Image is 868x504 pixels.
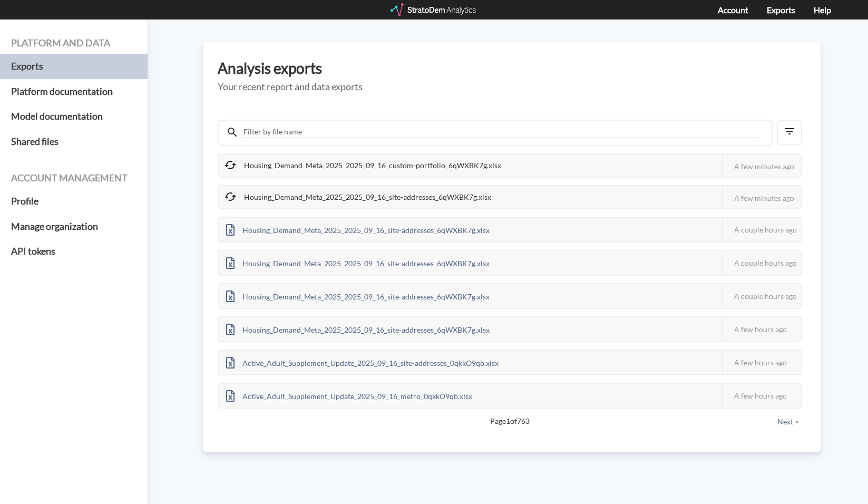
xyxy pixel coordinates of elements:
[722,154,801,178] div: A few minutes ago
[722,284,801,308] div: A couple hours ago
[219,324,497,333] a: Housing_Demand_Meta_2025_2025_09_16_site-addresses_6qWXBK7g.xlsx
[11,189,136,214] a: Profile
[722,186,801,210] div: A few minutes ago
[722,218,801,241] div: A couple hours ago
[242,126,758,138] input: Filter by file name
[219,284,497,308] div: Housing_Demand_Meta_2025_2025_09_16_site-addresses_6qWXBK7g.xlsx
[11,173,136,183] h4: Account management
[11,239,136,264] a: API tokens
[219,186,499,208] div: Housing_Demand_Meta_2025_2025_09_16_site-addresses_6qWXBK7g.xlsx
[219,154,509,177] div: Housing_Demand_Meta_2025_2025_09_16_custom-portfolio_6qWXBK7g.xlsx
[219,224,497,233] a: Housing_Demand_Meta_2025_2025_09_16_site-addresses_6qWXBK7g.xlsx
[219,290,497,299] a: Housing_Demand_Meta_2025_2025_09_16_site-addresses_6qWXBK7g.xlsx
[11,104,136,129] a: Model documentation
[219,257,497,266] a: Housing_Demand_Meta_2025_2025_09_16_site-addresses_6qWXBK7g.xlsx
[11,79,136,104] a: Platform documentation
[219,357,506,366] a: Active_Adult_Supplement_Update_2025_09_16_site-addresses_0qkkO9qb.xlsx
[722,251,801,275] div: A couple hours ago
[219,317,497,341] div: Housing_Demand_Meta_2025_2025_09_16_site-addresses_6qWXBK7g.xlsx
[774,416,802,428] button: Next >
[219,218,497,241] div: Housing_Demand_Meta_2025_2025_09_16_site-addresses_6qWXBK7g.xlsx
[218,82,806,92] h5: Your recent report and data exports
[11,38,136,49] h4: Platform and data
[814,5,831,15] a: Help
[255,416,765,427] span: Page 1 of 763
[218,60,806,76] h3: Analysis exports
[767,5,795,15] a: Exports
[11,214,136,239] a: Manage organization
[219,351,506,374] div: Active_Adult_Supplement_Update_2025_09_16_site-addresses_0qkkO9qb.xlsx
[219,384,480,408] div: Active_Adult_Supplement_Update_2025_09_16_metro_0qkkO9qb.xlsx
[722,317,801,341] div: A few hours ago
[219,390,480,399] a: Active_Adult_Supplement_Update_2025_09_16_metro_0qkkO9qb.xlsx
[722,384,801,408] div: A few hours ago
[722,351,801,374] div: A few hours ago
[11,129,136,154] a: Shared files
[219,251,497,275] div: Housing_Demand_Meta_2025_2025_09_16_site-addresses_6qWXBK7g.xlsx
[718,5,748,15] a: Account
[11,54,136,79] a: Exports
